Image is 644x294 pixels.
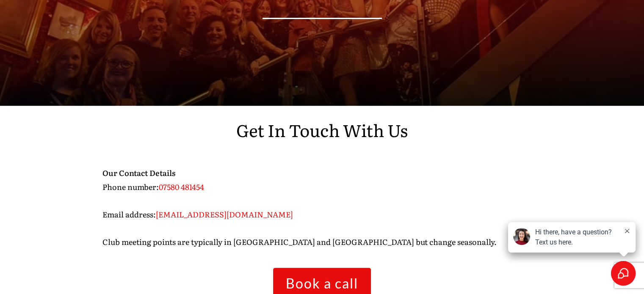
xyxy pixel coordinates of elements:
span: Club meeting points are typically in [GEOGRAPHIC_DATA] and [GEOGRAPHIC_DATA] but change seasonally. [102,236,497,247]
span: Email address: [102,209,156,220]
span: Phone number: [102,181,159,192]
strong: Our Contact Details [102,167,175,179]
p: Get In Touch With Us [102,115,542,155]
span: [EMAIL_ADDRESS][DOMAIN_NAME] [156,209,293,220]
span: Book a call [286,275,358,291]
span: 07580 481454 [159,181,204,192]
